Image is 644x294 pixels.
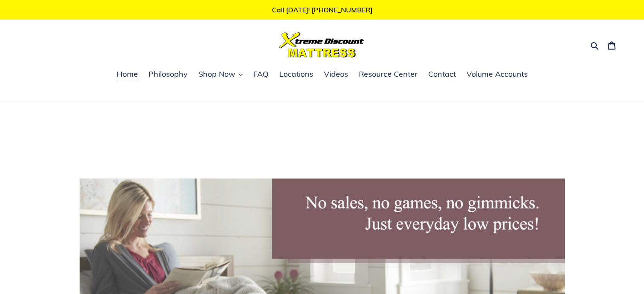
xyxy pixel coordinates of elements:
a: Philosophy [144,68,192,81]
span: Home [117,69,138,79]
span: Locations [279,69,313,79]
span: Contact [428,69,456,79]
a: Contact [424,68,460,81]
a: FAQ [249,68,273,81]
span: Philosophy [149,69,188,79]
span: Resource Center [359,69,418,79]
a: Videos [320,68,352,81]
a: Volume Accounts [462,68,532,81]
img: Xtreme Discount Mattress [279,32,364,58]
span: FAQ [253,69,269,79]
span: Shop Now [198,69,235,79]
span: Videos [324,69,348,79]
span: Volume Accounts [467,69,528,79]
a: Locations [275,68,318,81]
button: Shop Now [194,68,247,81]
a: Resource Center [355,68,422,81]
a: Home [112,68,142,81]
